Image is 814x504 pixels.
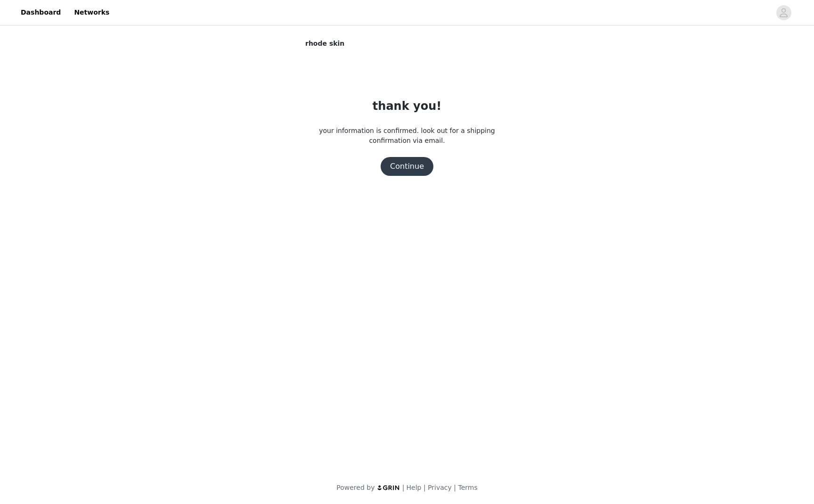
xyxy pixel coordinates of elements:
[381,157,433,176] button: Continue
[373,98,441,115] h1: thank you!
[423,484,426,491] span: |
[305,126,509,146] p: your information is confirmed. look out for a shipping confirmation via email.
[407,484,422,491] a: Help
[377,485,400,491] img: logo
[428,484,452,491] a: Privacy
[779,5,788,20] div: avatar
[454,484,456,491] span: |
[305,39,344,49] span: rhode skin
[68,2,115,23] a: Networks
[402,484,405,491] span: |
[15,2,66,23] a: Dashboard
[458,484,477,491] a: Terms
[336,484,374,491] span: Powered by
